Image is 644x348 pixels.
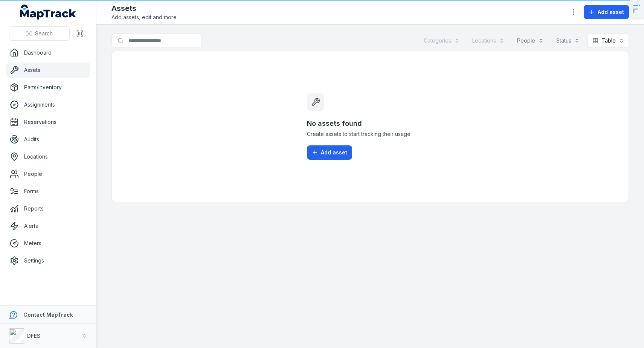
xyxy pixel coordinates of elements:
[6,184,90,199] a: Forms
[6,201,90,216] a: Reports
[307,130,433,138] span: Create assets to start tracking their usage.
[23,311,73,318] strong: Contact MapTrack
[111,3,178,14] h2: Assets
[551,34,584,48] button: Status
[588,34,629,48] button: Table
[20,5,76,20] a: MapTrack
[307,118,433,129] h3: No assets found
[6,132,90,147] a: Audits
[6,218,90,234] a: Alerts
[27,333,41,339] strong: DFES
[307,145,352,160] button: Add asset
[6,114,90,130] a: Reservations
[35,30,53,37] span: Search
[6,236,90,251] a: Meters
[6,80,90,95] a: Parts/Inventory
[6,166,90,182] a: People
[6,97,90,112] a: Assignments
[6,63,90,78] a: Assets
[111,14,178,21] span: Add assets, edit and more.
[9,26,70,41] button: Search
[321,149,347,156] span: Add asset
[6,45,90,60] a: Dashboard
[598,8,624,16] span: Add asset
[6,253,90,268] a: Settings
[6,149,90,164] a: Locations
[584,5,629,19] button: Add asset
[512,34,548,48] button: People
